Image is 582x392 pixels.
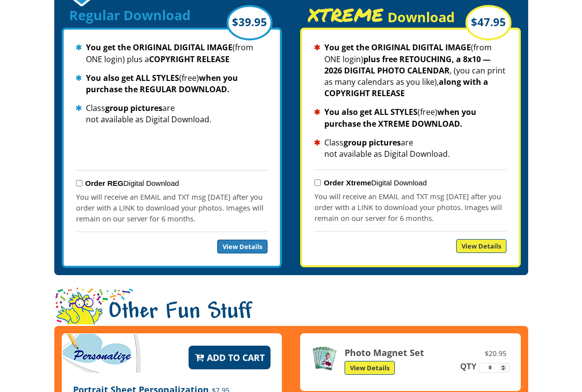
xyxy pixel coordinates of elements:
[456,239,506,253] a: View Details
[311,346,337,371] img: Photo Magnet Set
[314,42,506,99] li: (from ONE login) , (you can print as many calendars as you like),
[324,107,418,117] strong: You also get ALL STYLES
[227,5,272,40] div: $39.95
[54,287,528,339] h1: Other Fun Stuff
[86,72,238,95] strong: when you purchase the REGULAR DOWNLOAD.
[105,103,162,113] strong: group pictures
[345,361,395,375] a: View Details
[69,6,191,24] span: Regular Download
[466,5,511,40] div: $47.95
[189,346,271,369] button: Add to Cart
[149,54,230,65] strong: COPYRIGHT RELEASE
[86,72,179,83] strong: You also get ALL STYLES
[460,362,477,371] label: QTY
[482,348,509,359] span: $20.95
[86,42,233,53] strong: You get the ORIGINAL DIGITAL IMAGE
[314,191,506,223] p: You will receive an EMAIL and TXT msg [DATE] after you order with a LINK to download your photos....
[308,7,384,22] span: XTREME
[314,107,506,129] li: (free)
[217,240,268,253] a: View Details
[76,42,268,65] li: (from ONE login) plus a
[388,8,455,26] span: Download
[76,72,268,95] li: (free)
[324,107,476,129] strong: when you purchase the XTREME DOWNLOAD.
[324,76,488,99] strong: along with a COPYRIGHT RELEASE
[76,103,268,125] li: Class are not available as Digital Download.
[324,178,371,187] strong: Order Xtreme
[324,54,491,76] strong: plus free RETOUCHING, a 8x10 — 2026 DIGITAL PHOTO CALENDAR
[85,179,179,187] label: Digital Download
[76,191,268,224] p: You will receive an EMAIL and TXT msg [DATE] after you order with a LINK to download your photos....
[324,42,471,53] strong: You get the ORIGINAL DIGITAL IMAGE
[85,179,124,187] strong: Order REG
[314,137,506,160] li: Class are not available as Digital Download.
[324,178,427,187] label: Digital Download
[345,347,424,358] strong: Photo Magnet Set
[344,137,401,148] strong: group pictures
